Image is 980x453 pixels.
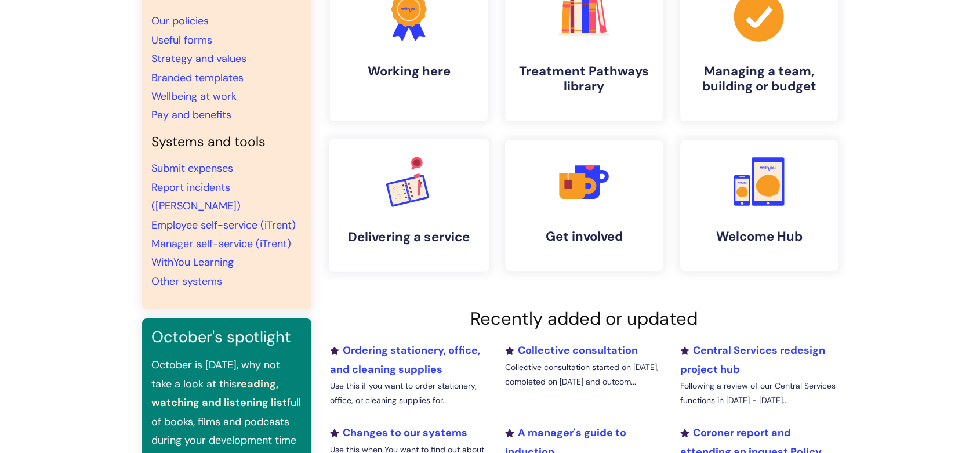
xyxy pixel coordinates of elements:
[151,108,231,122] a: Pay and benefits
[151,33,212,47] a: Useful forms
[514,64,654,95] h4: Treatment Pathways library
[151,328,302,346] h3: October's spotlight
[151,255,234,269] a: WithYou Learning
[680,379,838,408] p: Following a review of our Central Services functions in [DATE] - [DATE]...
[329,139,489,272] a: Delivering a service
[151,218,296,232] a: Employee self-service (iTrent)
[505,343,638,357] a: Collective consultation
[339,64,478,79] h4: Working here
[330,426,467,440] a: Changes to our systems
[151,161,233,175] a: Submit expenses
[689,229,829,244] h4: Welcome Hub
[151,180,241,213] a: Report incidents ([PERSON_NAME])
[330,308,838,329] h2: Recently added or updated
[689,64,829,95] h4: Managing a team, building or budget
[151,274,222,288] a: Other systems
[151,14,209,28] a: Our policies
[505,140,663,271] a: Get involved
[680,343,825,376] a: Central Services redesign project hub
[151,134,302,150] h4: Systems and tools
[151,71,244,85] a: Branded templates
[505,360,663,389] p: Collective consultation started on [DATE], completed on [DATE] and outcom...
[330,343,480,376] a: Ordering stationery, office, and cleaning supplies
[151,89,237,103] a: Wellbeing at work
[151,237,291,251] a: Manager self-service (iTrent)
[338,229,480,245] h4: Delivering a service
[680,140,838,271] a: Welcome Hub
[514,229,654,244] h4: Get involved
[330,379,488,408] p: Use this if you want to order stationery, office, or cleaning supplies for...
[151,52,246,66] a: Strategy and values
